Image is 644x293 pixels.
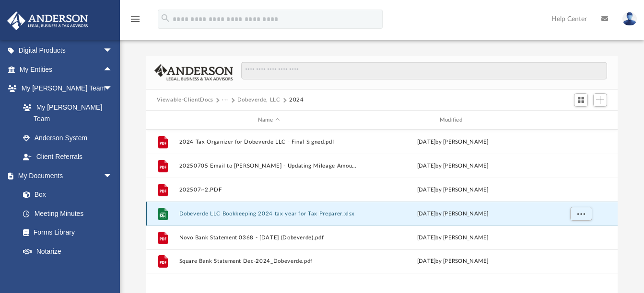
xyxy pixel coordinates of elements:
[129,18,141,25] a: menu
[574,93,588,107] button: Switch to Grid View
[363,138,543,146] div: [DATE] by [PERSON_NAME]
[289,96,304,104] button: 2024
[241,62,607,80] input: Search files and folders
[157,96,213,104] button: Viewable-ClientDocs
[417,235,435,240] span: [DATE]
[363,257,543,266] div: by [PERSON_NAME]
[570,207,592,221] button: More options
[179,139,359,145] button: 2024 Tax Organizer for Dobeverde LLC - Final Signed.pdf
[547,116,614,124] div: id
[222,96,228,104] button: ···
[13,242,122,261] a: Notarize
[103,41,122,61] span: arrow_drop_down
[237,96,281,104] button: Dobeverde, LLC
[7,79,122,98] a: My [PERSON_NAME] Teamarrow_drop_down
[13,128,122,147] a: Anderson System
[363,186,543,194] div: [DATE] by [PERSON_NAME]
[363,116,542,124] div: Modified
[178,116,358,124] div: Name
[179,187,359,193] button: 202507~2.PDF
[7,166,122,185] a: My Documentsarrow_drop_down
[160,13,171,23] i: search
[179,259,359,265] button: Square Bank Statement Dec-2024_Dobeverde.pdf
[150,116,174,124] div: id
[13,204,122,223] a: Meeting Minutes
[7,41,127,60] a: Digital Productsarrow_drop_down
[363,234,543,242] div: by [PERSON_NAME]
[179,235,359,241] button: Novo Bank Statement 0368 - [DATE] (Dobeverde).pdf
[103,79,122,99] span: arrow_drop_down
[593,93,608,107] button: Add
[417,259,435,264] span: [DATE]
[363,162,543,170] div: [DATE] by [PERSON_NAME]
[363,210,543,218] div: [DATE] by [PERSON_NAME]
[129,13,141,25] i: menu
[103,60,122,79] span: arrow_drop_up
[13,147,122,167] a: Client Referrals
[13,185,117,204] a: Box
[179,163,359,169] button: 20250705 Email to [PERSON_NAME] - Updating Mileage Amounts.pdf
[7,261,122,280] a: Online Learningarrow_drop_down
[103,166,122,186] span: arrow_drop_down
[103,261,122,281] span: arrow_drop_down
[13,223,117,242] a: Forms Library
[622,12,637,26] img: User Pic
[13,98,117,128] a: My [PERSON_NAME] Team
[179,211,359,217] button: Dobeverde LLC Bookkeeping 2024 tax year for Tax Preparer.xlsx
[7,60,127,79] a: My Entitiesarrow_drop_up
[4,11,91,30] img: Anderson Advisors Platinum Portal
